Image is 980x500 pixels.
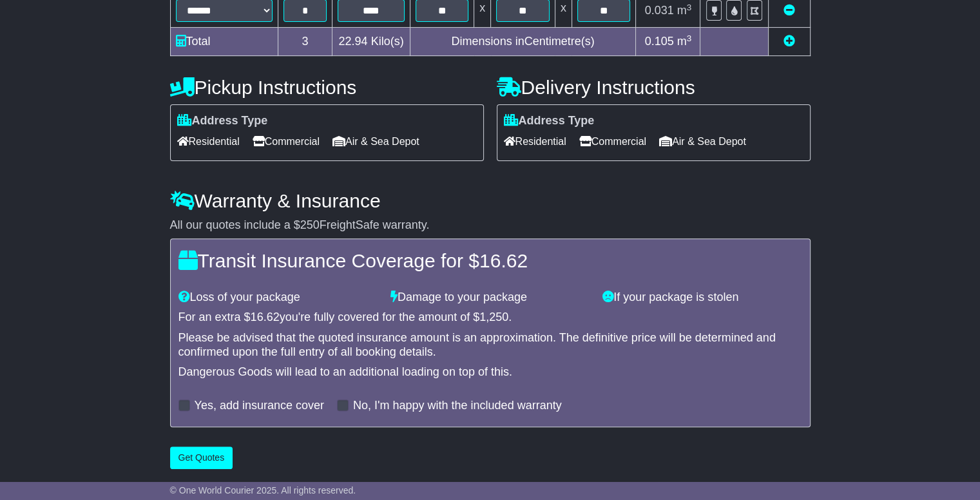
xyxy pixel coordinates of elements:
[645,4,674,17] span: 0.031
[332,131,419,151] span: Air & Sea Depot
[479,250,528,271] span: 16.62
[339,35,368,48] span: 22.94
[497,77,811,98] h4: Delivery Instructions
[783,35,795,48] a: Add new item
[332,28,410,56] td: Kilo(s)
[170,218,811,233] div: All our quotes include a $ FreightSafe warranty.
[783,4,795,17] a: Remove this item
[596,291,808,305] div: If your package is stolen
[677,35,692,48] span: m
[659,131,746,151] span: Air & Sea Depot
[504,131,566,151] span: Residential
[278,28,332,56] td: 3
[170,190,811,211] h4: Warranty & Insurance
[170,485,356,495] span: © One World Courier 2025. All rights reserved.
[384,291,596,305] div: Damage to your package
[178,311,802,325] div: For an extra $ you're fully covered for the amount of $ .
[687,34,692,43] sup: 3
[170,77,484,98] h4: Pickup Instructions
[504,114,595,128] label: Address Type
[253,131,320,151] span: Commercial
[178,331,802,359] div: Please be advised that the quoted insurance amount is an approximation. The definitive price will...
[177,114,268,128] label: Address Type
[172,291,384,305] div: Loss of your package
[195,399,324,413] label: Yes, add insurance cover
[479,311,508,323] span: 1,250
[579,131,646,151] span: Commercial
[410,28,636,56] td: Dimensions in Centimetre(s)
[645,35,674,48] span: 0.105
[300,218,320,231] span: 250
[177,131,240,151] span: Residential
[251,311,280,323] span: 16.62
[677,4,692,17] span: m
[170,28,278,56] td: Total
[178,250,802,271] h4: Transit Insurance Coverage for $
[178,365,802,380] div: Dangerous Goods will lead to an additional loading on top of this.
[687,3,692,12] sup: 3
[353,399,562,413] label: No, I'm happy with the included warranty
[170,447,233,469] button: Get Quotes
